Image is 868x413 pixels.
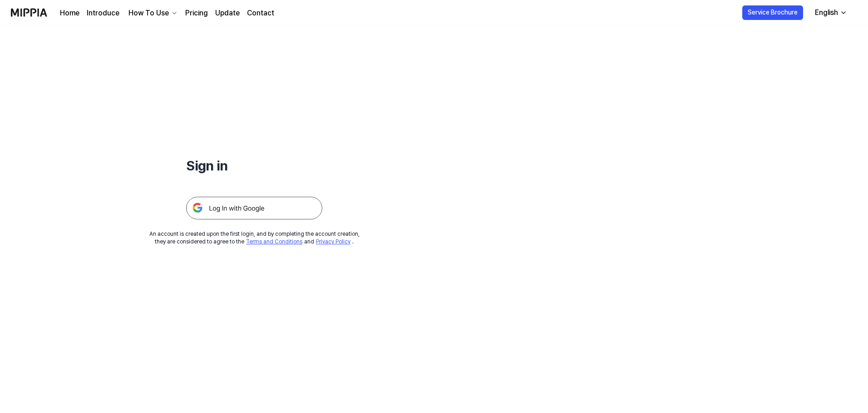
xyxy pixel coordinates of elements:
a: Terms and Conditions [246,238,302,245]
a: Home [60,8,79,19]
div: How To Use [127,8,171,19]
button: How To Use [127,8,178,19]
a: Pricing [185,8,208,19]
a: Update [215,8,240,19]
a: Contact [247,8,274,19]
div: English [813,7,840,18]
a: Introduce [87,8,119,19]
button: Service Brochure [742,5,803,20]
h1: Sign in [186,156,322,175]
div: An account is created upon the first login, and by completing the account creation, they are cons... [149,230,360,246]
button: English [808,4,853,22]
img: 구글 로그인 버튼 [186,197,322,219]
a: Privacy Policy [316,238,350,245]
